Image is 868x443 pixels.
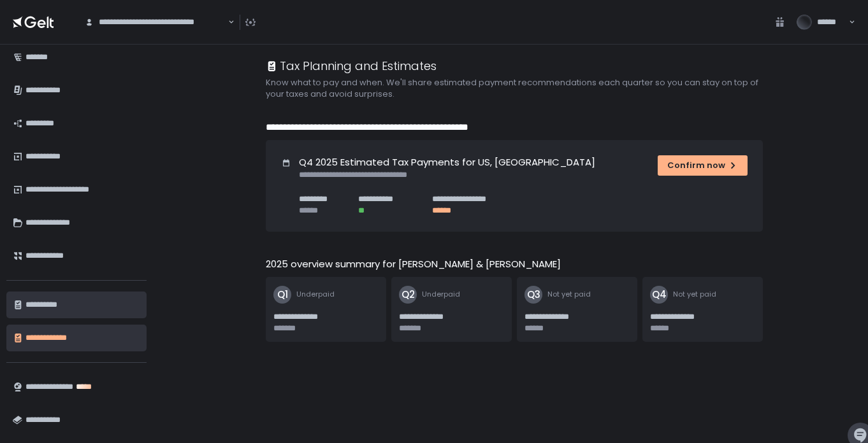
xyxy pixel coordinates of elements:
[299,155,595,170] h1: Q4 2025 Estimated Tax Payments for US, [GEOGRAPHIC_DATA]
[422,290,460,299] span: Underpaid
[667,160,738,171] div: Confirm now
[76,8,235,36] div: Search for option
[266,257,561,272] h2: 2025 overview summary for [PERSON_NAME] & [PERSON_NAME]
[296,290,335,299] span: Underpaid
[658,155,748,176] button: Confirm now
[401,288,415,301] text: Q2
[266,57,437,74] div: Tax Planning and Estimates
[266,77,776,100] h2: Know what to pay and when. We'll share estimated payment recommendations each quarter so you can ...
[652,288,667,301] text: Q4
[277,288,288,301] text: Q1
[547,290,591,299] span: Not yet paid
[226,16,227,29] input: Search for option
[527,288,540,301] text: Q3
[673,290,716,299] span: Not yet paid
